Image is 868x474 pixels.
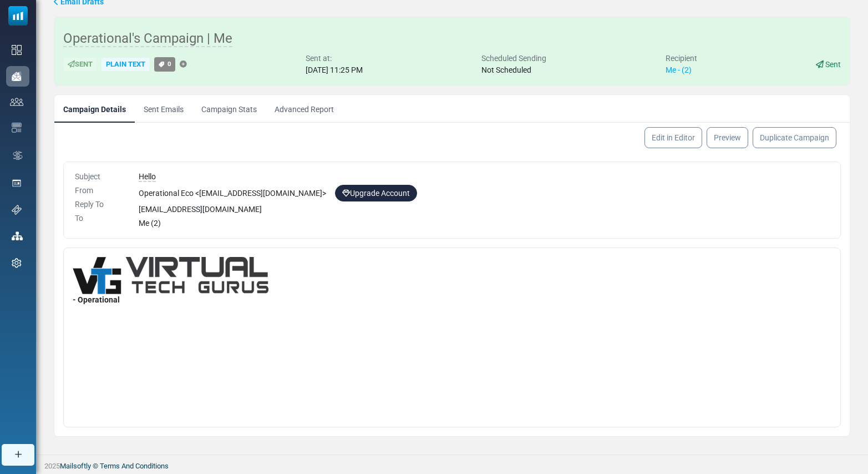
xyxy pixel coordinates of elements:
[180,61,187,68] a: Add Tag
[73,257,268,294] img: a0727e42a798bcce2cc26fb0d88c7a1c.png
[12,149,24,162] img: workflow.svg
[266,95,343,123] a: Advanced Report
[10,98,23,105] img: contacts-icon.svg
[63,31,232,47] span: Operational's Campaign | Me
[63,58,97,72] div: Sent
[75,171,125,183] div: Subject
[707,127,748,148] a: Preview
[666,65,692,74] a: Me - (2)
[335,185,417,201] a: Upgrade Account
[12,123,22,133] img: email-templates-icon.svg
[12,72,22,81] img: campaigns-icon-active.png
[481,53,546,64] div: Scheduled Sending
[12,178,22,188] img: landing_pages.svg
[306,53,363,64] div: Sent at:
[167,60,171,68] span: 0
[101,58,150,72] div: Plain Text
[12,205,22,215] img: support-icon.svg
[75,199,125,210] div: Reply To
[75,185,125,196] div: From
[12,258,22,268] img: settings-icon.svg
[666,53,697,64] div: Recipient
[135,95,192,123] a: Sent Emails
[192,95,266,123] a: Campaign Stats
[60,462,98,470] a: Mailsoftly ©
[481,65,531,74] span: Not Scheduled
[8,6,28,26] img: mailsoftly_icon_blue_white.svg
[100,462,169,470] a: Terms And Conditions
[139,204,829,215] div: [EMAIL_ADDRESS][DOMAIN_NAME]
[139,185,829,201] div: Operational Eco < [EMAIL_ADDRESS][DOMAIN_NAME] >
[139,219,161,228] span: Me (2)
[825,60,841,69] span: Sent
[753,127,836,148] a: Duplicate Campaign
[12,45,22,55] img: dashboard-icon.svg
[75,213,125,224] div: To
[139,172,156,182] span: Hello
[54,95,135,123] a: Campaign Details
[154,57,175,71] a: 0
[100,462,169,470] span: translation missing: en.layouts.footer.terms_and_conditions
[306,64,363,76] div: [DATE] 11:25 PM
[73,295,120,304] b: - Operational
[644,127,702,148] a: Edit in Editor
